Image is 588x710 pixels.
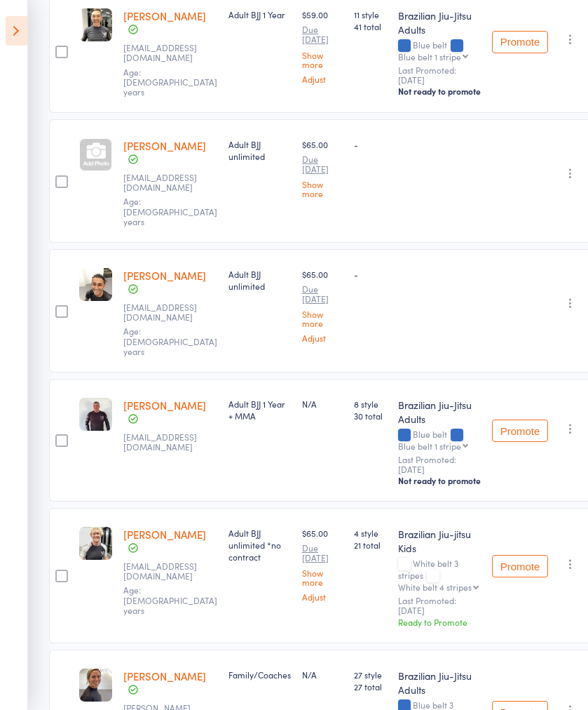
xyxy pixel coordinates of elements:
[302,74,343,83] a: Adjust
[398,596,481,616] small: Last Promoted: [DATE]
[228,268,291,292] div: Adult BJJ unlimited
[302,25,343,45] small: Due [DATE]
[123,268,206,283] a: [PERSON_NAME]
[302,568,343,587] a: Show more
[398,475,481,486] div: Not ready to promote
[398,441,461,450] div: Blue belt 1 stripe
[398,616,481,628] div: Ready to Promote
[354,138,387,150] div: -
[302,543,343,563] small: Due [DATE]
[354,268,387,280] div: -
[123,43,214,63] small: M.flanno@hotmail.com
[228,398,291,422] div: Adult BJJ 1 Year + MMA
[398,8,481,36] div: Brazilian Jiu-Jitsu Adults
[123,398,206,413] a: [PERSON_NAME]
[123,527,206,542] a: [PERSON_NAME]
[302,527,343,602] div: $65.00
[354,398,387,410] span: 8 style
[492,420,548,442] button: Promote
[398,669,481,697] div: Brazilian Jiu-Jitsu Adults
[79,8,112,41] img: image1712650467.png
[302,8,343,83] div: $59.00
[398,86,481,97] div: Not ready to promote
[123,584,217,616] span: Age: [DEMOGRAPHIC_DATA] years
[302,180,343,198] a: Show more
[302,138,343,199] div: $65.00
[123,561,214,582] small: Cooper152152@gmail.com
[354,681,387,692] span: 27 total
[398,429,481,450] div: Blue belt
[302,51,343,69] a: Show more
[398,398,481,426] div: Brazilian Jiu-Jitsu Adults
[123,138,206,153] a: [PERSON_NAME]
[354,539,387,551] span: 21 total
[302,333,343,342] a: Adjust
[79,268,112,301] img: 2Q==
[228,138,291,162] div: Adult BJJ unlimited
[79,398,112,431] img: image1664942489.png
[302,284,343,304] small: Due [DATE]
[123,8,206,23] a: [PERSON_NAME]
[302,669,343,681] div: N/A
[302,592,343,601] a: Adjust
[398,582,472,591] div: White belt 4 stripes
[398,558,481,591] div: White belt 3 stripes
[123,66,217,98] span: Age: [DEMOGRAPHIC_DATA] years
[123,302,214,323] small: Pkhoward@icloud.com
[123,195,217,227] span: Age: [DEMOGRAPHIC_DATA] years
[302,398,343,410] div: N/A
[398,65,481,86] small: Last Promoted: [DATE]
[228,527,291,563] div: Adult BJJ unlimited *no contract
[123,432,214,453] small: wazzary@hotmail.com
[228,8,291,20] div: Adult BJJ 1 Year
[354,410,387,422] span: 30 total
[123,669,206,683] a: [PERSON_NAME]
[79,527,112,560] img: image1748334954.png
[354,527,387,539] span: 4 style
[354,8,387,20] span: 11 style
[228,669,291,681] div: Family/Coaches
[302,154,343,175] small: Due [DATE]
[492,31,548,53] button: Promote
[354,20,387,32] span: 41 total
[398,527,481,555] div: Brazilian Jiu-jitsu Kids
[398,40,481,61] div: Blue belt
[354,669,387,681] span: 27 style
[79,669,112,702] img: image1751850511.png
[302,268,343,343] div: $65.00
[302,309,343,328] a: Show more
[398,52,461,61] div: Blue belt 1 stripe
[123,325,217,357] span: Age: [DEMOGRAPHIC_DATA] years
[123,173,214,193] small: Idangonen278@gmail.com
[492,555,548,577] button: Promote
[398,455,481,475] small: Last Promoted: [DATE]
